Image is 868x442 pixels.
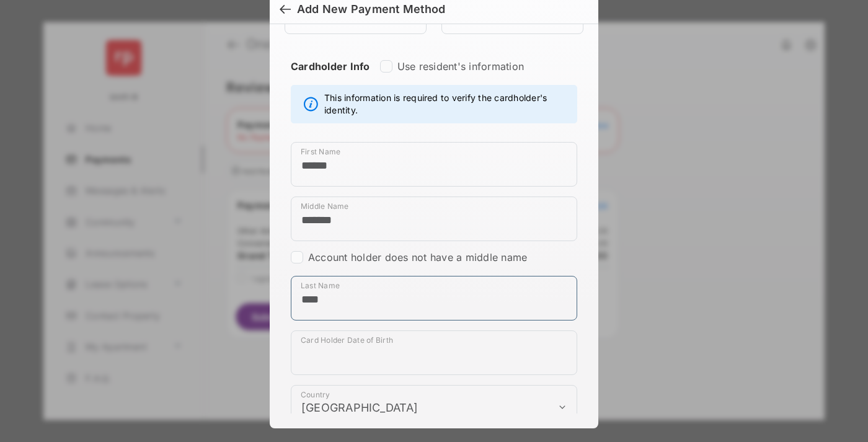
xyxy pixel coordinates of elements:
div: Add New Payment Method [297,2,445,16]
label: Account holder does not have a middle name [308,251,527,263]
div: payment_method_screening[postal_addresses][country] [291,385,577,430]
strong: Cardholder Info [291,60,370,95]
span: This information is required to verify the cardholder's identity. [324,92,570,117]
label: Use resident's information [397,60,524,73]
